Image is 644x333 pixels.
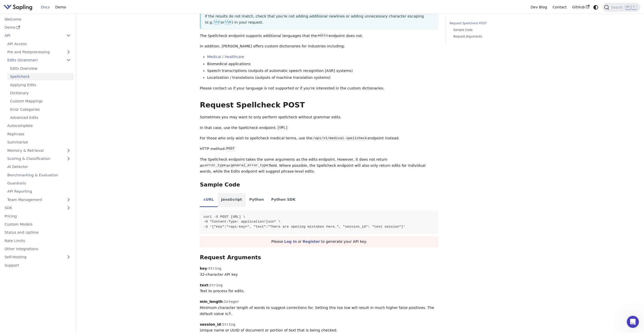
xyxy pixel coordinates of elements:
p: Sometimes you may want to only perform spellcheck without grammar edits. [200,114,438,120]
strong: session_id [200,322,221,326]
li: JavaScript [218,193,246,207]
li: Python [246,193,268,207]
a: Other Integrations [2,245,74,253]
button: Switch between dark and light mode (currently system mode) [592,4,600,11]
a: Demo [2,24,74,31]
li: Localization / translations (outputs of machine translation systems) [207,75,438,81]
code: POST [226,146,235,151]
p: HTTP method: [200,146,438,152]
p: The Spellcheck endpoint takes the same arguments as the edits endpoint. However, it does not retu... [200,157,438,175]
button: Collapse sidebar category 'API' [63,32,74,39]
a: Log In [284,239,297,244]
span: String [222,322,235,326]
strong: text [200,283,208,287]
code: /api/v1/medical-spellcheck [312,136,368,141]
a: Custom Mappings [7,98,74,105]
a: Demo [53,3,69,11]
a: Contact [550,3,570,11]
code: \\n [224,20,232,25]
strong: key [200,266,207,270]
a: Guardrails [5,180,74,187]
a: Edits (Grammar) [5,57,74,64]
a: Pricing [2,212,74,220]
p: Please contact us if your language is not supported or if you're interested in the custom diction... [200,85,438,91]
li: cURL [200,193,217,207]
li: Speech transcriptions (outputs of automatic speech recognition [ASR] systems) [207,68,438,74]
a: Medical / healthcare [207,55,244,59]
a: Status and Uptime [2,229,74,236]
p: For those who only wish to spellcheck medical terms, use the endpoint instead. [200,135,438,141]
h3: Request Arguments [200,254,438,261]
button: Search (Ctrl+K) [602,3,640,12]
span: curl -X POST [URL] \ [204,215,245,219]
a: Register [303,239,320,244]
a: API Access [5,40,74,47]
li: Python SDK [268,193,299,207]
a: Autocomplete [5,122,74,129]
a: Request Spellcheck POST [450,21,518,26]
p: In addition, [PERSON_NAME] offers custom dictionaries for industries including: [200,43,438,49]
div: Please or to generate your API key. [200,236,438,247]
a: Rephrase [5,130,74,138]
a: GitHub [569,3,592,11]
a: SDK [2,204,63,212]
code: [URL] [277,125,288,130]
button: Expand sidebar category 'SDK' [63,204,74,212]
a: Dictionary [7,89,74,97]
a: Applying Edits [7,81,74,88]
code: \\r [213,20,220,25]
code: 3 [228,311,231,316]
a: Rate Limits [2,237,74,244]
h2: Request Spellcheck POST [200,101,438,110]
li: Biomedical applications [207,61,438,67]
a: Summarize [5,139,74,146]
a: Memory & Retrieval [5,147,74,154]
a: Support [2,262,74,269]
a: Request Arguments [453,34,517,39]
a: API Reporting [5,188,74,195]
strong: min_length [200,300,223,304]
a: Self-Hosting [2,253,74,261]
a: Custom Models [2,221,74,228]
a: Spellcheck [7,73,74,80]
span: Search [609,5,625,9]
span: -d '{"key":"<api-key>", "text":"There are speling mistakes here.", "session_id": "test session"}' [204,225,405,229]
span: -H "Content-Type: application/json" \ [204,220,280,224]
a: Error Categories [7,106,74,113]
a: AI Detector [5,163,74,171]
code: error_type [204,163,226,168]
a: Pre and Postprocessing [5,48,74,56]
a: Advanced Edits [7,114,74,121]
a: Edits Overview [7,65,74,72]
p: The Spellcheck endpoint supports additional languages that the endpoint does not. [200,33,438,39]
a: Docs [38,3,53,11]
a: Welcome [2,15,74,23]
img: Sapling.ai [4,4,32,11]
a: Sapling.ai [4,4,34,11]
a: Dev Blog [528,3,550,11]
a: Benchmarking & Evaluation [5,171,74,179]
iframe: Intercom live chat [627,316,639,328]
span: Integer [224,300,239,304]
kbd: K [632,5,637,9]
code: general_error_type [230,163,269,168]
span: String [208,266,221,270]
code: edits [317,33,329,38]
h3: Sample Code [200,181,438,188]
p: : Text to process for edits. [200,282,438,294]
a: Scoring & Classification [5,155,74,162]
p: : 32-character API key [200,266,438,278]
a: Sample Code [453,28,517,32]
p: : Minimum character length of words to suggest corrections for. Setting this too low will result ... [200,299,438,317]
p: If the results do not match, check that you're not adding additional newlines or adding unnecessa... [205,13,435,26]
span: String [209,283,223,287]
a: Team Management [5,196,74,203]
p: In that case, use the Spellcheck endpoint. [200,125,438,131]
a: API [2,32,63,39]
